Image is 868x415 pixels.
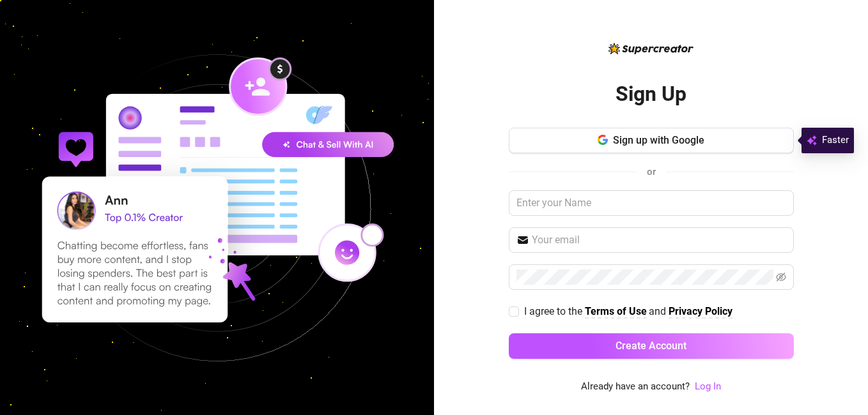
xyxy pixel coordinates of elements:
[616,340,686,352] span: Create Account
[669,305,732,317] strong: Privacy Policy
[616,81,686,107] h2: Sign Up
[807,133,817,148] img: svg%3e
[581,379,690,395] span: Already have an account?
[532,232,786,248] input: Your email
[509,128,794,153] button: Sign up with Google
[649,305,669,317] span: and
[613,134,704,146] span: Sign up with Google
[647,166,656,177] span: or
[695,379,721,395] a: Log In
[585,305,647,319] a: Terms of Use
[524,305,585,317] span: I agree to the
[822,133,849,148] span: Faster
[585,305,647,317] strong: Terms of Use
[695,381,721,392] a: Log In
[776,272,786,282] span: eye-invisible
[509,333,794,359] button: Create Account
[509,190,794,216] input: Enter your Name
[669,305,732,319] a: Privacy Policy
[608,43,694,54] img: logo-BBDzfeDw.svg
